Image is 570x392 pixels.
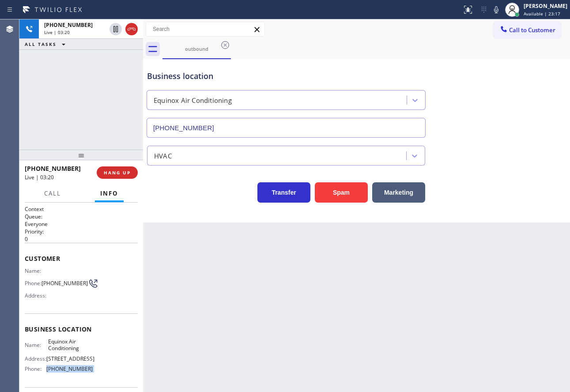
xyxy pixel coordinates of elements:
[100,189,118,197] span: Info
[104,170,131,176] span: HANG UP
[25,292,48,299] span: Address:
[42,280,88,286] span: [PHONE_NUMBER]
[25,213,138,220] h2: Queue:
[19,39,74,49] button: ALL TASKS
[25,268,48,274] span: Name:
[25,342,48,348] span: Name:
[46,355,94,362] span: [STREET_ADDRESS]
[372,182,425,203] button: Marketing
[39,185,66,202] button: Call
[44,189,61,197] span: Call
[315,182,368,203] button: Spam
[154,95,232,106] div: Equinox Air Conditioning
[524,2,567,10] div: [PERSON_NAME]
[25,205,138,213] h1: Context
[97,166,138,179] button: HANG UP
[147,70,425,82] div: Business location
[25,235,138,243] p: 0
[25,325,138,333] span: Business location
[146,22,264,36] input: Search
[25,41,57,47] span: ALL TASKS
[95,185,124,202] button: Info
[147,118,426,138] input: Phone Number
[25,355,46,362] span: Address:
[25,254,138,263] span: Customer
[25,164,81,173] span: [PHONE_NUMBER]
[25,173,54,181] span: Live | 03:20
[25,228,138,235] h2: Priority:
[125,23,138,35] button: Hang up
[25,280,42,286] span: Phone:
[25,366,46,372] span: Phone:
[154,151,172,161] div: HVAC
[48,338,92,352] span: Equinox Air Conditioning
[25,220,138,228] p: Everyone
[257,182,310,203] button: Transfer
[509,26,555,34] span: Call to Customer
[490,4,502,16] button: Mute
[109,23,122,35] button: Hold Customer
[163,45,230,52] div: outbound
[524,11,560,17] span: Available | 23:17
[44,29,70,35] span: Live | 03:20
[44,21,93,29] span: [PHONE_NUMBER]
[494,22,561,38] button: Call to Customer
[46,366,93,372] span: [PHONE_NUMBER]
